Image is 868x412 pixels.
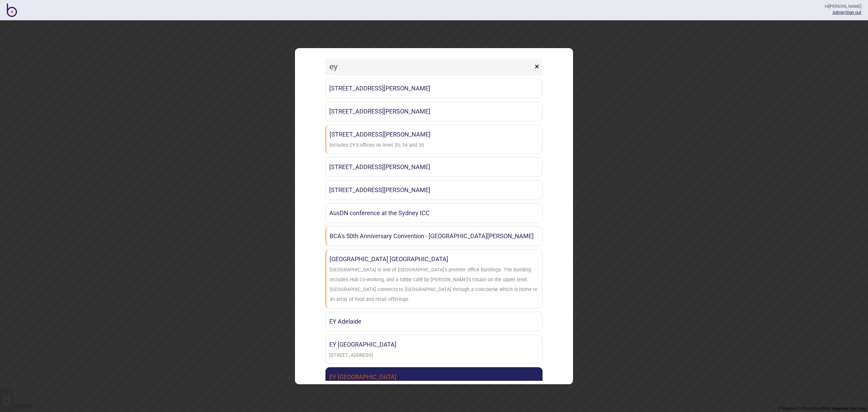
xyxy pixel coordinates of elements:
[325,79,542,98] a: [STREET_ADDRESS][PERSON_NAME]
[330,265,539,304] div: Brookfield Place lobby is one of Sydney’s premier office buildings. The building includes Hub co-...
[325,125,542,154] a: [STREET_ADDRESS][PERSON_NAME]Includes EY's offices on level 33, 34 and 35.
[846,10,861,15] button: Sign out
[330,141,425,150] div: Includes EY's offices on level 33, 34 and 35.
[7,3,17,17] img: BindiMaps CMS
[325,335,542,364] a: EY [GEOGRAPHIC_DATA][STREET_ADDRESS]
[325,157,542,177] a: [STREET_ADDRESS][PERSON_NAME]
[325,203,542,223] a: AusDN conference at the Sydney ICC
[325,102,542,121] a: [STREET_ADDRESS][PERSON_NAME]
[832,10,846,15] span: |
[325,312,542,331] a: EY Adelaide
[325,226,542,246] a: BCA's 50th Anniversary Convention - [GEOGRAPHIC_DATA][PERSON_NAME]
[325,367,542,387] a: EY [GEOGRAPHIC_DATA]
[325,249,542,308] a: [GEOGRAPHIC_DATA] [GEOGRAPHIC_DATA][GEOGRAPHIC_DATA] is one of [GEOGRAPHIC_DATA]’s premier office...
[325,58,533,75] input: Search locations by tag + name
[325,180,542,200] a: [STREET_ADDRESS][PERSON_NAME]
[329,351,373,360] div: 111 Eagle Street
[832,10,845,15] a: Admin
[531,58,542,75] button: ×
[825,3,861,9] div: Hi [PERSON_NAME]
